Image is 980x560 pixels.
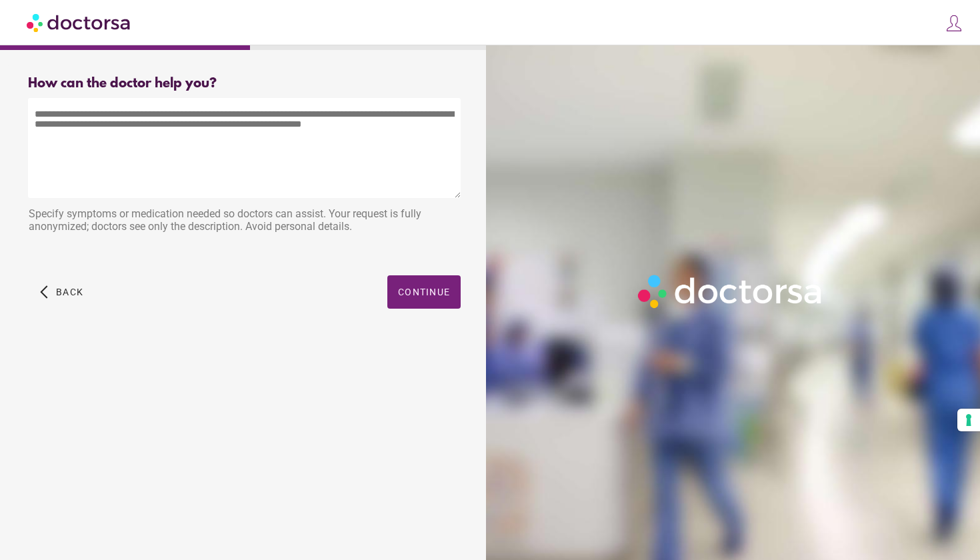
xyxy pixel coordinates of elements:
button: Your consent preferences for tracking technologies [957,409,980,431]
img: Doctorsa.com [27,7,132,37]
button: arrow_back_ios Back [35,275,89,309]
img: Logo-Doctorsa-trans-White-partial-flat.png [633,269,829,313]
div: Specify symptoms or medication needed so doctors can assist. Your request is fully anonymized; do... [28,201,461,243]
span: Continue [398,287,450,297]
img: icons8-customer-100.png [945,14,963,33]
span: Back [56,287,83,297]
div: How can the doctor help you? [28,76,461,91]
button: Continue [387,275,461,309]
